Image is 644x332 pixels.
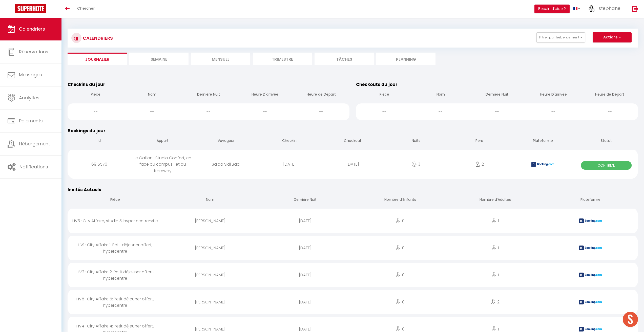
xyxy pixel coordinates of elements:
[129,53,189,65] li: Semaine
[180,88,237,102] th: Dernière Nuit
[237,88,293,102] th: Heure D'arrivée
[448,240,543,256] div: 1
[15,4,46,13] img: Super Booking
[68,88,124,102] th: Pièce
[588,5,595,12] img: ...
[68,213,163,229] div: HV3 · City Affaire, studio 3, hyper centre-ville
[376,53,435,65] li: Planning
[321,156,384,172] div: [DATE]
[163,240,258,256] div: [PERSON_NAME]
[356,88,412,102] th: Pièce
[448,156,511,172] div: 2
[412,88,469,102] th: Nom
[19,141,50,147] span: Hébergement
[579,246,602,250] img: booking2.png
[353,213,448,229] div: 0
[315,53,374,65] li: Tâches
[68,156,131,172] div: 6915570
[353,240,448,256] div: 0
[448,267,543,283] div: 1
[68,53,127,65] li: Journalier
[19,164,48,170] span: Notifications
[258,193,353,207] th: Dernière Nuit
[258,213,353,229] div: [DATE]
[19,118,43,124] span: Paiements
[412,103,469,120] div: --
[448,193,543,207] th: Nombre d'Adultes
[356,81,398,87] span: Checkouts du jour
[581,88,638,102] th: Heure de Départ
[19,26,45,32] span: Calendriers
[448,134,511,148] th: Pers.
[525,103,581,120] div: --
[68,264,163,286] div: HV2 · City Affaire 2: Petit déjeuner offert, hypercentre
[384,134,448,148] th: Nuits
[131,134,194,148] th: Appart
[258,134,321,148] th: Checkin
[258,267,353,283] div: [DATE]
[163,213,258,229] div: [PERSON_NAME]
[253,53,312,65] li: Trimestre
[353,294,448,310] div: 0
[237,103,293,120] div: --
[68,187,101,193] span: Invités Actuels
[124,103,180,120] div: --
[579,327,602,331] img: booking2.png
[321,134,384,148] th: Checkout
[68,291,163,314] div: HV5 · City Affaire 5: Petit déjeuner offert, hypercentre
[258,240,353,256] div: [DATE]
[469,88,525,102] th: Dernière Nuit
[353,193,448,207] th: Nombre d'Enfants
[579,300,602,304] img: booking2.png
[581,161,632,170] span: Confirmé
[163,267,258,283] div: [PERSON_NAME]
[77,6,95,11] span: Chercher
[68,81,105,87] span: Checkins du jour
[68,134,131,148] th: Id
[599,5,620,11] span: stephane
[593,32,632,42] button: Actions
[68,128,106,134] span: Bookings du jour
[163,193,258,207] th: Nom
[469,103,525,120] div: --
[68,193,163,207] th: Pièce
[511,134,574,148] th: Plateforme
[191,53,250,65] li: Mensuel
[163,294,258,310] div: [PERSON_NAME]
[293,103,349,120] div: --
[258,294,353,310] div: [DATE]
[384,156,448,172] div: 3
[68,237,163,259] div: HV1 · City Affaire 1: Petit déjeuner offert, hypercentre
[19,49,48,55] span: Réservations
[581,103,638,120] div: --
[632,6,638,12] img: logout
[19,95,39,101] span: Analytics
[81,32,113,44] h3: CALENDRIERS
[575,134,638,148] th: Statut
[293,88,349,102] th: Heure de Départ
[623,312,638,327] div: Ouvrir le chat
[356,103,412,120] div: --
[579,273,602,277] img: booking2.png
[194,134,258,148] th: Voyageur
[543,193,638,207] th: Plateforme
[531,162,554,167] img: booking2.png
[258,156,321,172] div: [DATE]
[525,88,581,102] th: Heure D'arrivée
[19,72,42,78] span: Messages
[534,5,570,13] button: Besoin d'aide ?
[448,213,543,229] div: 1
[68,103,124,120] div: --
[124,88,180,102] th: Nom
[131,150,194,179] div: Le Gaillon · Studio Confort, en face du campus 1 et du tramway
[536,32,585,42] button: Filtrer par hébergement
[194,156,258,172] div: Saida Sidi Badi
[353,267,448,283] div: 0
[579,218,602,223] img: booking2.png
[448,294,543,310] div: 2
[180,103,237,120] div: --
